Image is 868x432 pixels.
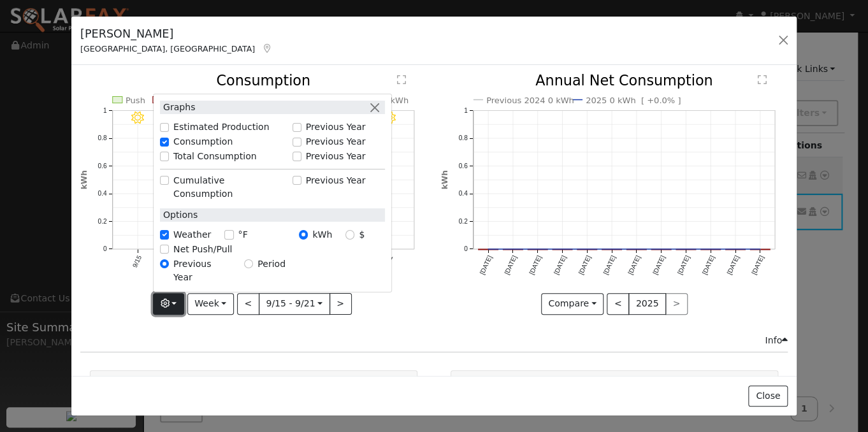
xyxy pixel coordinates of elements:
[503,249,523,250] rect: onclick=""
[160,208,198,222] label: Options
[626,254,642,276] text: [DATE]
[651,249,671,250] rect: onclick=""
[552,249,572,250] rect: onclick=""
[676,249,695,250] rect: onclick=""
[757,75,766,85] text: 
[757,247,762,252] circle: onclick=""
[577,249,597,250] rect: onclick=""
[173,135,233,148] label: Consumption
[463,107,467,114] text: 1
[607,293,629,315] button: <
[628,293,666,315] button: 2025
[160,259,169,268] input: Previous Year
[160,176,169,185] input: Cumulative Consumption
[299,230,308,239] input: kWh
[173,228,211,241] label: Weather
[486,96,574,105] text: Previous 2024 0 kWh
[602,254,617,276] text: [DATE]
[244,259,253,268] input: Period
[485,247,490,252] circle: onclick=""
[651,254,667,276] text: [DATE]
[173,120,270,134] label: Estimated Production
[633,247,639,252] circle: onclick=""
[560,247,565,252] circle: onclick=""
[306,120,366,134] label: Previous Year
[725,254,741,276] text: [DATE]
[293,123,301,132] input: Previous Year
[306,150,366,163] label: Previous Year
[103,107,107,114] text: 1
[160,101,196,114] label: Graphs
[458,135,467,142] text: 0.8
[329,293,352,315] button: >
[259,293,330,315] button: 9/15 - 9/21
[765,334,788,347] div: Info
[528,254,543,276] text: [DATE]
[160,138,169,147] input: Consumption
[458,162,467,169] text: 0.6
[98,162,107,169] text: 0.6
[293,176,301,185] input: Previous Year
[541,293,604,315] button: Compare
[383,112,396,124] i: 9/21 - Clear
[535,73,713,89] text: Annual Net Consumption
[224,230,233,239] input: °F
[440,171,449,190] text: kWh
[397,75,406,85] text: 
[98,191,107,198] text: 0.4
[293,138,301,147] input: Previous Year
[503,254,518,276] text: [DATE]
[312,228,332,241] label: kWh
[126,96,145,105] text: Push
[535,247,540,252] circle: onclick=""
[98,218,107,225] text: 0.2
[160,230,169,239] input: Weather
[725,249,745,250] rect: onclick=""
[359,228,365,241] label: $
[458,191,467,198] text: 0.4
[293,152,301,161] input: Previous Year
[173,150,257,163] label: Total Consumption
[602,249,621,250] rect: onclick=""
[658,247,663,252] circle: onclick=""
[528,249,547,250] rect: onclick=""
[609,247,614,252] circle: onclick=""
[98,135,107,142] text: 0.8
[257,257,286,271] label: Period
[577,254,592,276] text: [DATE]
[160,152,169,161] input: Total Consumption
[173,243,232,256] label: Net Push/Pull
[458,218,467,225] text: 0.2
[306,174,366,187] label: Previous Year
[345,230,354,239] input: $
[708,247,713,252] circle: onclick=""
[237,293,259,315] button: <
[510,247,515,252] circle: onclick=""
[261,43,273,54] a: Map
[626,249,646,250] rect: onclick=""
[315,96,409,105] text: Peak Push Hour 0 kWh
[750,249,770,250] rect: onclick=""
[80,44,255,54] span: [GEOGRAPHIC_DATA], [GEOGRAPHIC_DATA]
[80,171,89,190] text: kWh
[187,293,234,315] button: Week
[750,254,765,276] text: [DATE]
[131,254,143,269] text: 9/15
[733,247,738,252] circle: onclick=""
[676,254,691,276] text: [DATE]
[586,96,681,105] text: 2025 0 kWh [ +0.0% ]
[80,25,273,42] h5: [PERSON_NAME]
[103,246,107,253] text: 0
[160,123,169,132] input: Estimated Production
[478,254,493,276] text: [DATE]
[683,247,688,252] circle: onclick=""
[478,249,498,250] rect: onclick=""
[131,112,144,124] i: 9/15 - Clear
[160,245,169,254] input: Net Push/Pull
[700,254,716,276] text: [DATE]
[748,385,787,407] button: Close
[217,73,311,89] text: Consumption
[463,246,467,253] text: 0
[553,254,568,276] text: [DATE]
[238,228,248,241] label: °F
